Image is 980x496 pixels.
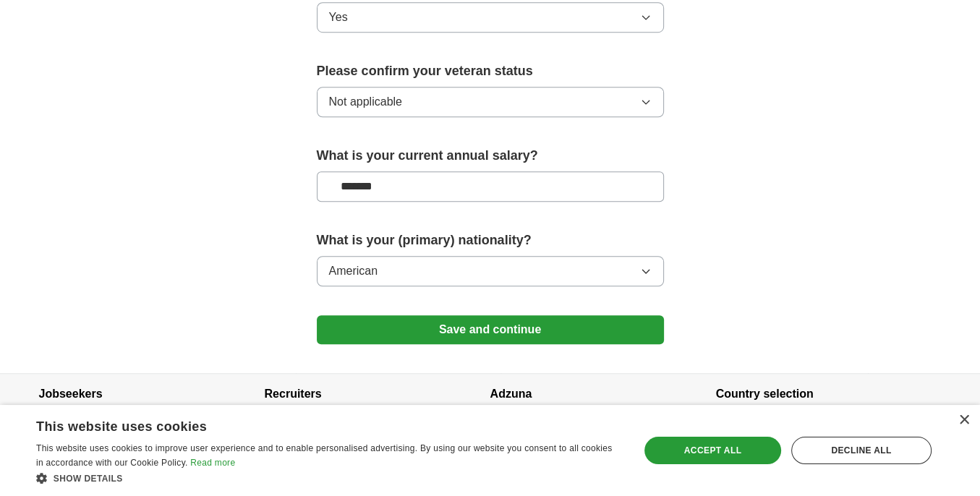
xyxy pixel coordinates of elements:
span: Show details [54,474,123,484]
a: Read more, opens a new window [190,458,235,468]
div: This website uses cookies [36,414,585,435]
label: What is your (primary) nationality? [317,231,664,250]
label: Please confirm your veteran status [317,61,664,81]
h4: Country selection [716,374,942,414]
div: Show details [36,471,621,485]
div: Decline all [791,437,932,464]
button: Yes [317,2,664,33]
span: This website uses cookies to improve user experience and to enable personalised advertising. By u... [36,443,612,468]
span: Yes [329,9,348,26]
button: Not applicable [317,87,664,117]
div: Accept all [644,437,781,464]
span: Not applicable [329,93,402,111]
button: American [317,256,664,286]
div: Close [958,415,969,426]
label: What is your current annual salary? [317,146,664,166]
span: American [329,262,378,280]
button: Save and continue [317,315,664,344]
